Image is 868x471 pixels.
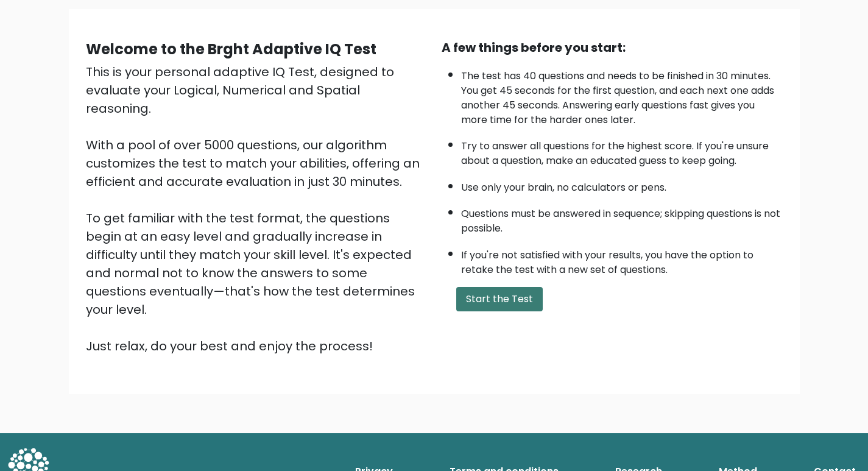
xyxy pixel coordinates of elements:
[461,63,783,127] li: The test has 40 questions and needs to be finished in 30 minutes. You get 45 seconds for the firs...
[86,63,427,355] div: This is your personal adaptive IQ Test, designed to evaluate your Logical, Numerical and Spatial ...
[456,287,543,311] button: Start the Test
[86,39,376,59] b: Welcome to the Brght Adaptive IQ Test
[461,174,783,195] li: Use only your brain, no calculators or pens.
[461,133,783,168] li: Try to answer all questions for the highest score. If you're unsure about a question, make an edu...
[461,200,783,236] li: Questions must be answered in sequence; skipping questions is not possible.
[461,242,783,277] li: If you're not satisfied with your results, you have the option to retake the test with a new set ...
[442,38,783,57] div: A few things before you start:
